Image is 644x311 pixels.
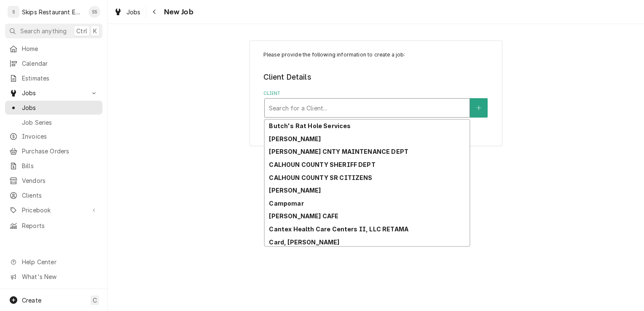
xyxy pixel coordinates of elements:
[5,56,102,70] a: Calendar
[250,40,502,146] div: Job Create/Update
[269,200,303,207] strong: Campomar
[269,122,351,129] strong: Butch's Rat Hole Services
[263,90,489,118] div: Client
[263,51,489,118] div: Job Create/Update Form
[5,101,102,115] a: Jobs
[263,90,489,97] label: Client
[5,42,102,56] a: Home
[5,255,102,269] a: Go to Help Center
[22,132,98,141] span: Invoices
[22,191,98,200] span: Clients
[5,270,102,284] a: Go to What's New
[269,174,372,181] strong: CALHOUN COUNTY SR CITIZENS
[470,98,488,118] button: Create New Client
[22,44,98,53] span: Home
[22,88,86,97] span: Jobs
[5,219,102,233] a: Reports
[22,161,98,170] span: Bills
[8,6,19,18] div: S
[5,174,102,188] a: Vendors
[22,176,98,185] span: Vendors
[476,105,481,111] svg: Create New Client
[20,27,67,35] span: Search anything
[126,8,141,16] span: Jobs
[269,135,321,142] strong: [PERSON_NAME]
[263,51,489,59] p: Please provide the following information to create a job:
[5,203,102,217] a: Go to Pricebook
[22,8,84,16] div: Skips Restaurant Equipment
[110,5,144,19] a: Jobs
[5,71,102,85] a: Estimates
[89,6,100,18] div: SS
[22,147,98,155] span: Purchase Orders
[22,257,97,266] span: Help Center
[93,296,97,305] span: C
[22,206,86,214] span: Pricebook
[269,212,338,220] strong: [PERSON_NAME] CAFE
[22,74,98,83] span: Estimates
[148,5,161,19] button: Navigate back
[22,118,98,127] span: Job Series
[269,225,408,233] strong: Cantex Health Care Centers II, LLC RETAMA
[22,59,98,68] span: Calendar
[5,144,102,158] a: Purchase Orders
[89,6,100,18] div: Shan Skipper's Avatar
[22,103,98,112] span: Jobs
[5,115,102,129] a: Job Series
[263,72,489,83] legend: Client Details
[5,188,102,202] a: Clients
[5,86,102,100] a: Go to Jobs
[5,159,102,173] a: Bills
[22,221,98,230] span: Reports
[22,272,97,281] span: What's New
[269,161,375,168] strong: CALHOUN COUNTY SHERIFF DEPT
[269,239,339,246] strong: Card, [PERSON_NAME]
[5,129,102,143] a: Invoices
[93,27,97,35] span: K
[269,148,408,155] strong: [PERSON_NAME] CNTY MAINTENANCE DEPT
[22,297,41,304] span: Create
[269,187,321,194] strong: [PERSON_NAME]
[5,24,102,38] button: Search anythingCtrlK
[76,27,87,35] span: Ctrl
[161,6,193,18] span: New Job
